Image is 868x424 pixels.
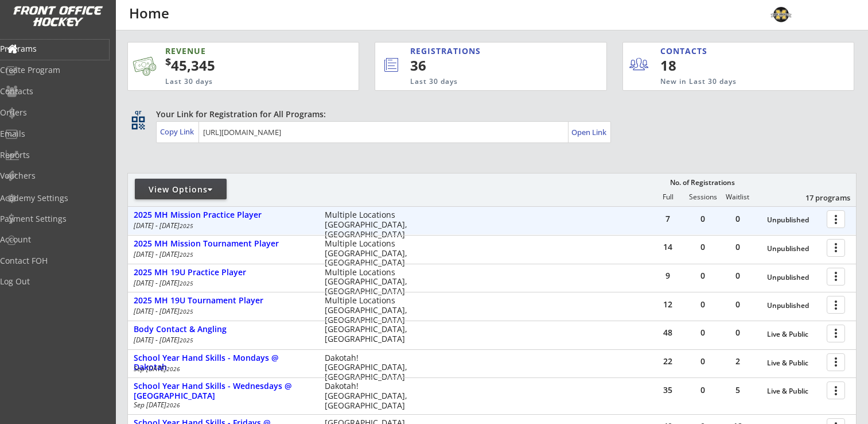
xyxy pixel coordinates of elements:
[720,193,754,201] div: Waitlist
[721,215,755,223] div: 0
[827,239,845,257] button: more_vert
[667,179,738,187] div: No. of Registrations
[721,329,755,337] div: 0
[134,381,313,401] div: School Year Hand Skills - Wednesdays @ [GEOGRAPHIC_DATA]
[827,353,845,371] button: more_vert
[660,77,801,87] div: New in Last 30 days
[767,302,821,310] div: Unpublished
[686,357,720,365] div: 0
[325,353,415,382] div: Dakotah! [GEOGRAPHIC_DATA], [GEOGRAPHIC_DATA]
[134,365,309,372] div: Sep [DATE]
[410,77,559,87] div: Last 30 days
[660,56,731,75] div: 18
[651,193,685,201] div: Full
[571,128,608,137] div: Open Link
[166,401,180,409] em: 2026
[130,114,147,132] button: qr_code
[180,250,193,259] em: 2025
[160,126,196,137] div: Copy Link
[131,109,145,116] div: qr
[651,215,685,223] div: 7
[134,402,309,408] div: Sep [DATE]
[827,268,845,286] button: more_vert
[410,56,568,75] div: 36
[134,239,313,249] div: 2025 MH Mission Tournament Player
[134,222,309,229] div: [DATE] - [DATE]
[827,325,845,342] button: more_vert
[180,279,193,287] em: 2025
[325,268,415,296] div: Multiple Locations [GEOGRAPHIC_DATA], [GEOGRAPHIC_DATA]
[166,365,180,373] em: 2026
[134,268,313,277] div: 2025 MH 19U Practice Player
[325,210,415,239] div: Multiple Locations [GEOGRAPHIC_DATA], [GEOGRAPHIC_DATA]
[325,239,415,268] div: Multiple Locations [GEOGRAPHIC_DATA], [GEOGRAPHIC_DATA]
[134,210,313,220] div: 2025 MH Mission Practice Player
[686,300,720,309] div: 0
[165,55,171,68] sup: $
[651,272,685,280] div: 9
[651,386,685,394] div: 35
[827,210,845,228] button: more_vert
[180,307,193,315] em: 2025
[767,273,821,282] div: Unpublished
[686,243,720,251] div: 0
[827,381,845,399] button: more_vert
[767,330,821,338] div: Live & Public
[827,296,845,314] button: more_vert
[134,280,309,287] div: [DATE] - [DATE]
[721,300,755,309] div: 0
[721,357,755,365] div: 2
[721,272,755,280] div: 0
[660,45,713,57] div: CONTACTS
[134,325,313,334] div: Body Contact & Angling
[767,216,821,224] div: Unpublished
[767,245,821,253] div: Unpublished
[325,325,415,344] div: [GEOGRAPHIC_DATA], [GEOGRAPHIC_DATA]
[651,243,685,251] div: 14
[651,357,685,365] div: 22
[156,109,821,120] div: Your Link for Registration for All Programs:
[325,296,415,325] div: Multiple Locations [GEOGRAPHIC_DATA], [GEOGRAPHIC_DATA]
[721,243,755,251] div: 0
[180,336,193,344] em: 2025
[571,124,608,140] a: Open Link
[686,386,720,394] div: 0
[686,329,720,337] div: 0
[686,272,720,280] div: 0
[410,45,554,57] div: REGISTRATIONS
[134,296,313,306] div: 2025 MH 19U Tournament Player
[165,56,323,75] div: 45,345
[134,308,309,315] div: [DATE] - [DATE]
[767,387,821,395] div: Live & Public
[165,45,304,57] div: REVENUE
[651,300,685,309] div: 12
[767,359,821,367] div: Live & Public
[651,329,685,337] div: 48
[721,386,755,394] div: 5
[134,337,309,344] div: [DATE] - [DATE]
[180,222,193,230] em: 2025
[791,192,850,203] div: 17 programs
[686,215,720,223] div: 0
[165,77,304,87] div: Last 30 days
[325,381,415,410] div: Dakotah! [GEOGRAPHIC_DATA], [GEOGRAPHIC_DATA]
[686,193,720,201] div: Sessions
[134,353,313,373] div: School Year Hand Skills - Mondays @ Dakotah
[135,184,227,195] div: View Options
[134,251,309,258] div: [DATE] - [DATE]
